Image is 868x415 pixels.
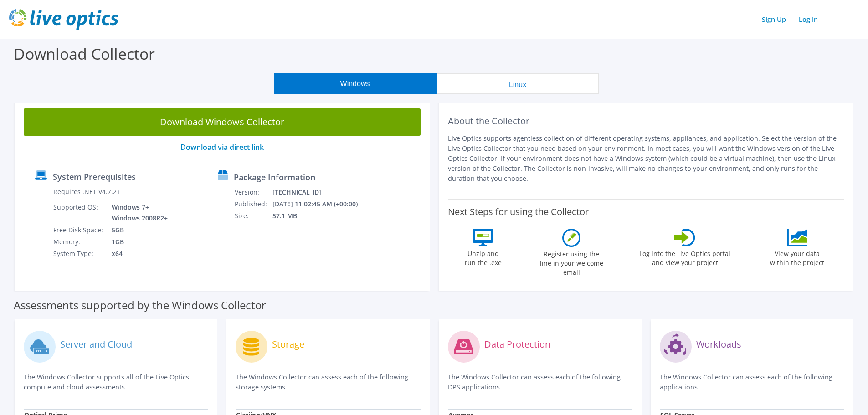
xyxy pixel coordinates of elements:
[14,43,155,64] label: Download Collector
[53,248,105,260] td: System Type:
[794,13,822,26] a: Log In
[234,173,315,182] label: Package Information
[484,340,550,349] label: Data Protection
[757,13,791,26] a: Sign Up
[24,372,208,392] p: The Windows Collector supports all of the Live Optics compute and cloud assessments.
[53,172,136,181] label: System Prerequisites
[272,340,304,349] label: Storage
[105,224,169,236] td: 5GB
[234,186,272,198] td: Version:
[462,246,504,267] label: Unzip and run the .exe
[448,372,632,392] p: The Windows Collector can assess each of the following DPS applications.
[272,198,370,210] td: [DATE] 11:02:45 AM (+00:00)
[448,116,845,127] h2: About the Collector
[53,236,105,248] td: Memory:
[437,73,599,94] button: Linux
[234,198,272,210] td: Published:
[105,236,169,248] td: 1GB
[764,246,830,267] label: View your data within the project
[272,186,370,198] td: [TECHNICAL_ID]
[236,372,420,392] p: The Windows Collector can assess each of the following storage systems.
[53,187,120,196] label: Requires .NET V4.7.2+
[180,142,264,152] a: Download via direct link
[9,9,118,30] img: live_optics_svg.svg
[53,201,105,224] td: Supported OS:
[660,372,844,392] p: The Windows Collector can assess each of the following applications.
[234,210,272,222] td: Size:
[639,246,731,267] label: Log into the Live Optics portal and view your project
[24,108,421,136] a: Download Windows Collector
[696,340,741,349] label: Workloads
[272,210,370,222] td: 57.1 MB
[53,224,105,236] td: Free Disk Space:
[60,340,132,349] label: Server and Cloud
[448,206,589,217] label: Next Steps for using the Collector
[274,73,437,94] button: Windows
[14,301,266,310] label: Assessments supported by the Windows Collector
[105,201,169,224] td: Windows 7+ Windows 2008R2+
[448,133,845,184] p: Live Optics supports agentless collection of different operating systems, appliances, and applica...
[105,248,169,260] td: x64
[537,247,606,277] label: Register using the line in your welcome email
